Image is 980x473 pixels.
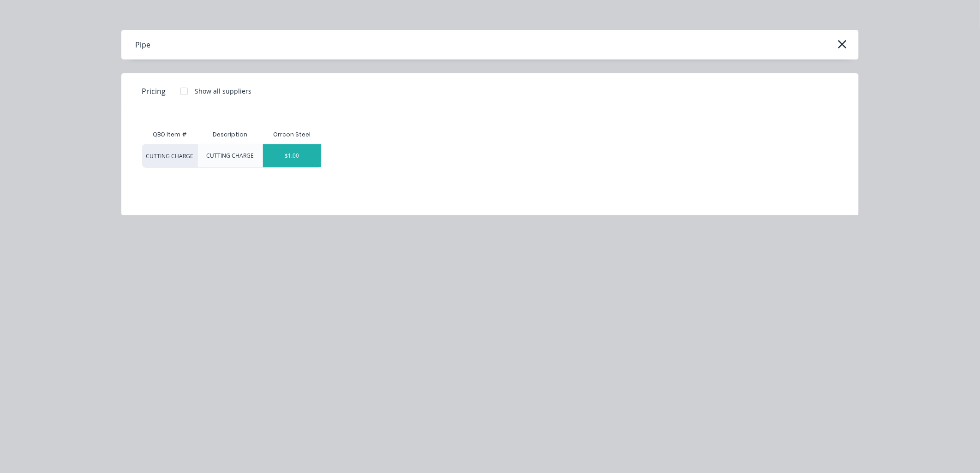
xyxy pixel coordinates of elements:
div: Show all suppliers [195,86,251,96]
div: CUTTING CHARGE [207,152,254,160]
div: Description [205,123,255,146]
div: QBO Item # [142,125,197,144]
div: Orrcon Steel [274,130,311,139]
span: Pricing [142,86,166,97]
div: $1.00 [263,144,321,167]
div: CUTTING CHARGE [142,144,197,168]
div: Pipe [135,39,150,50]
